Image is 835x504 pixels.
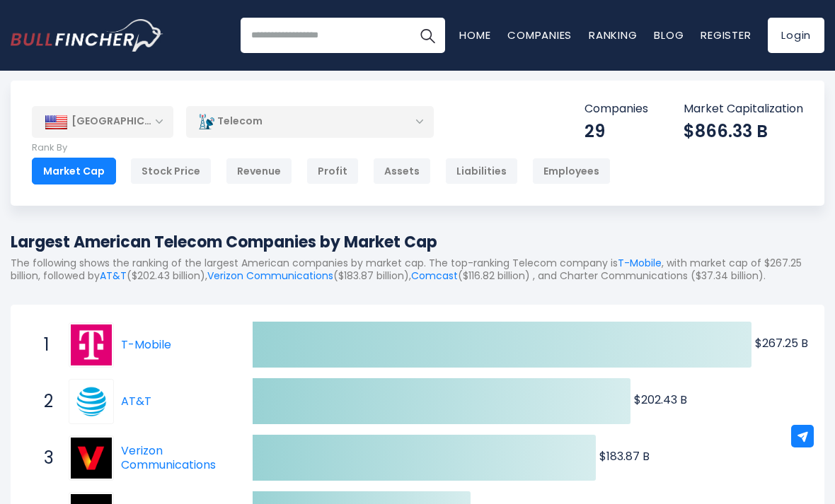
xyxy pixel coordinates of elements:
[69,379,121,424] a: AT&T
[411,269,458,283] a: Comcast
[11,19,163,52] a: Go to homepage
[69,435,121,481] a: Verizon Communications
[306,158,359,184] div: Profit
[755,335,808,351] text: $267.25 B
[634,392,687,408] text: $202.43 B
[69,322,121,368] a: T-Mobile
[121,443,216,474] a: Verizon Communications
[37,446,51,470] span: 3
[11,257,824,282] p: The following shows the ranking of the largest American companies by market cap. The top-ranking ...
[701,28,751,42] a: Register
[71,381,112,422] img: AT&T
[207,269,333,283] a: Verizon Communications
[768,18,824,53] a: Login
[618,256,662,270] a: T-Mobile
[584,102,648,117] p: Companies
[654,28,684,42] a: Blog
[37,389,51,414] span: 2
[186,105,434,138] div: Telecom
[410,18,445,53] button: Search
[130,158,212,184] div: Stock Price
[100,269,127,283] a: AT&T
[507,28,572,42] a: Companies
[32,142,611,154] p: Rank By
[71,438,112,479] img: Verizon Communications
[599,448,650,464] text: $183.87 B
[589,28,637,42] a: Ranking
[226,158,292,184] div: Revenue
[11,19,163,52] img: Bullfincher logo
[584,120,648,142] div: 29
[121,393,151,409] a: AT&T
[32,158,116,184] div: Market Cap
[445,158,518,184] div: Liabilities
[121,336,171,353] a: T-Mobile
[71,324,112,365] img: T-Mobile
[684,102,803,117] p: Market Capitalization
[532,158,611,184] div: Employees
[37,333,51,357] span: 1
[32,106,173,137] div: [GEOGRAPHIC_DATA]
[11,230,824,254] h1: Largest American Telecom Companies by Market Cap
[684,120,803,142] div: $866.33 B
[459,28,490,42] a: Home
[373,158,431,184] div: Assets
